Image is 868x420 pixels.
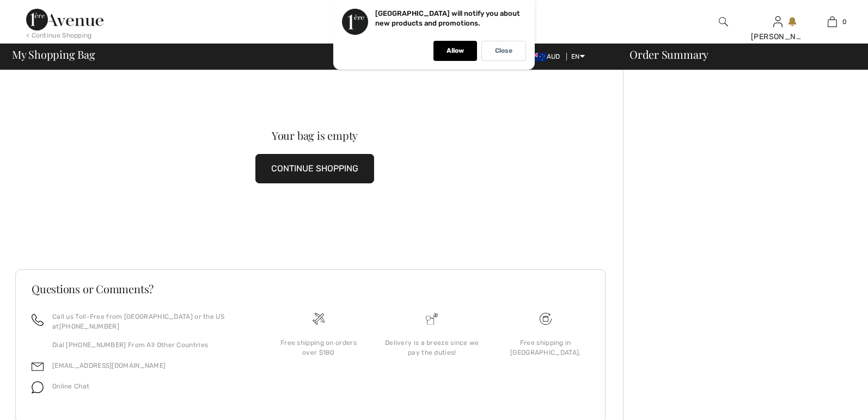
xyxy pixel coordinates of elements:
[447,47,464,55] p: Allow
[12,49,95,60] span: My Shopping Bag
[375,9,520,27] p: [GEOGRAPHIC_DATA] will notify you about new products and promotions.
[52,340,249,350] p: Dial [PHONE_NUMBER] From All Other Countries
[255,154,374,183] button: CONTINUE SHOPPING
[32,283,589,294] h3: Questions or Comments?
[773,15,783,28] img: My Info
[529,53,565,60] span: AUD
[32,381,44,393] img: chat
[52,382,89,390] span: Online Chat
[52,362,166,369] a: [EMAIL_ADDRESS][DOMAIN_NAME]
[26,30,92,40] div: < Continue Shopping
[32,314,44,326] img: call
[773,16,783,27] a: Sign In
[828,15,837,28] img: My Bag
[719,15,728,28] img: search the website
[751,31,804,42] div: [PERSON_NAME]
[498,338,594,357] div: Free shipping in [GEOGRAPHIC_DATA].
[59,323,119,330] a: [PHONE_NUMBER]
[32,361,44,373] img: email
[616,49,861,60] div: Order Summary
[805,15,859,28] a: 0
[313,313,325,325] img: Free shipping on orders over $180
[540,313,552,325] img: Free shipping on orders over $180
[529,53,547,61] img: Australian Dollar
[842,17,847,27] span: 0
[52,312,249,331] p: Call us Toll-Free from [GEOGRAPHIC_DATA] or the US at
[26,9,103,30] img: 1ère Avenue
[271,338,366,357] div: Free shipping on orders over $180
[384,338,480,357] div: Delivery is a breeze since we pay the duties!
[571,53,585,60] span: EN
[426,313,438,325] img: Delivery is a breeze since we pay the duties!
[45,130,584,141] div: Your bag is empty
[495,47,512,55] p: Close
